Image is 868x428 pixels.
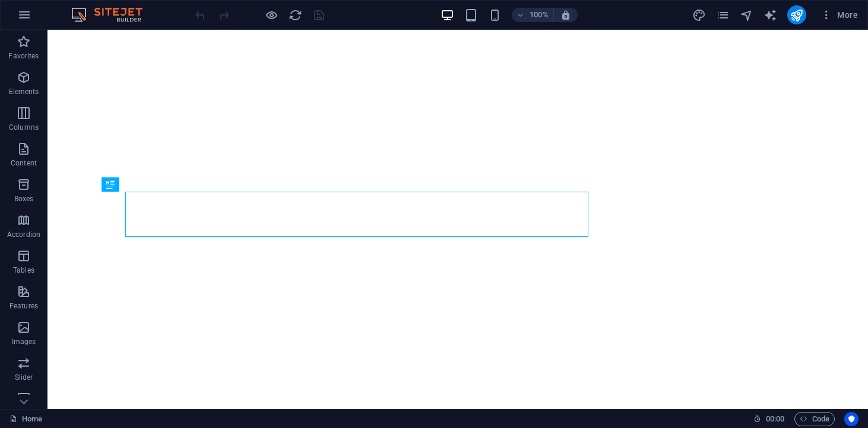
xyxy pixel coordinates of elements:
[692,8,706,22] i: Design (Ctrl+Alt+Y)
[764,8,777,22] i: AI Writer
[790,8,803,22] i: Publish
[766,412,784,426] span: 00 00
[740,8,753,22] i: Navigator
[288,8,302,22] button: reload
[692,8,707,22] button: design
[530,8,549,22] h6: 100%
[11,158,37,168] p: Content
[512,8,554,22] button: 100%
[753,412,785,426] h6: Session time
[774,414,776,423] span: :
[560,10,571,20] i: On resize automatically adjust zoom level to fit chosen device.
[15,373,33,382] p: Slider
[9,412,42,426] a: Click to cancel selection. Double-click to open Pages
[13,265,34,275] p: Tables
[14,194,34,204] p: Boxes
[764,8,778,22] button: text_generator
[12,337,36,346] p: Images
[716,8,730,22] button: pages
[716,8,730,22] i: Pages (Ctrl+Alt+S)
[9,123,39,132] p: Columns
[8,51,39,61] p: Favorites
[800,412,829,426] span: Code
[816,5,863,24] button: More
[264,8,278,22] button: Click here to leave preview mode and continue editing
[9,87,39,96] p: Elements
[289,8,302,22] i: Reload page
[7,230,40,239] p: Accordion
[844,412,859,426] button: Usercentrics
[9,301,38,311] p: Features
[821,9,858,21] span: More
[740,8,754,22] button: navigator
[68,8,157,22] img: Editor Logo
[794,412,835,426] button: Code
[787,5,806,24] button: publish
